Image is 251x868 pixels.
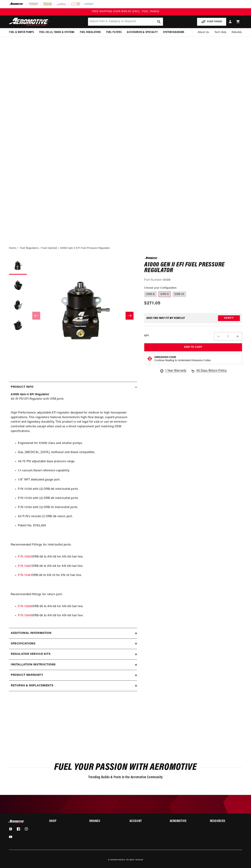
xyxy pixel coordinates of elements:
summary: Fuel Filters [104,28,124,37]
button: Slide left [32,312,40,320]
li: ORB-08 to AN-10 for AN-10 fuel line. [18,573,135,578]
summary: Fuel Cells, Tanks & Systems [37,28,77,37]
img: Aeromotive [8,820,26,823]
li: Engineered for A1000 class and smaller pumps. [18,441,135,446]
span: Tech Help [214,30,226,34]
li: Fuel Regulators [20,246,42,250]
summary: Product Info [9,382,137,392]
summary: Additional information [9,628,137,639]
a: P/N 15461 [18,574,32,577]
a: P/N 15605 [18,555,32,558]
a: Home [9,246,16,250]
a: P/N 15649 [18,614,32,617]
li: ORB-06 to AN-06 for AN-06 fuel line. [18,604,135,609]
li: ORB-08 to AN-08 for AN-08 fuel line. [18,564,135,569]
a: P/N 15606 [18,605,32,608]
small: © 2025 . [108,859,125,861]
span: Fuel Regulators [80,30,101,34]
button: PUMP FINDER [197,18,226,26]
small: All rights reserved [126,859,143,861]
li: P/N 13140 with (2) ORB-10 inlet/outlet ports [18,505,135,510]
summary: Rebuilds [229,28,245,37]
media-gallery: Gallery Viewer [9,257,137,375]
h2: Regulator Service Kits [11,652,50,657]
span: Fuel Filters [106,30,121,34]
li: 1:1 vacuum/boost reference capability. [18,468,135,473]
input: Search by Part Number, Category or Keyword [88,18,163,26]
label: QTY [144,334,149,337]
strong: 13139 [163,279,170,281]
em: 40-70 PSI EFI Regulator with ORB ports [11,398,64,400]
span: Rebuilds [232,30,242,34]
button: Load image 4 in gallery view [9,316,27,334]
li: P/N 13139 with (2) ORB-08 inlet/outlet ports [18,496,135,501]
strong: A1000 Gen-II EFI Regulator [11,393,49,396]
span: Trending Builds & Posts in the Aeromotive Community [88,776,163,779]
button: Add to Cart [144,343,242,351]
li: 1/8″ NPT dedicated gauge port. [18,478,135,482]
summary: Tech Help [212,28,229,37]
button: Load image 3 in gallery view [9,296,27,314]
li: 40-75 PSI adjustable base pressure range. [18,459,135,464]
summary: Installation Instructions [9,660,137,670]
nav: breadcrumbs [9,246,242,250]
h2: Returns & replacements [11,683,53,688]
summary: Regulator Service Kits [9,649,137,659]
h2: Fuel Your Passion with Aeromotive [9,763,242,772]
label: ORB-8 [158,291,171,297]
button: Load image 1 in gallery view [9,257,27,275]
summary: Specifications [9,639,137,649]
span: System Diagrams [163,30,184,34]
h2: Product warranty [11,673,43,678]
h2: Resources [210,820,242,823]
summary: Accessories & Specialty [124,28,160,37]
h2: Additional information [11,631,51,636]
span: 1 Year Warranty [165,369,186,373]
summary: Fuel & Water Pumps [6,28,37,37]
li: ORB-08 to AN-06 for AN-06 fuel line. [18,555,135,559]
span: 90 Days Return Policy [196,369,227,377]
summary: Returns & replacements [9,681,137,691]
span: Fuel Cells, Tanks & Systems [39,30,74,34]
span: Accessories & Specialty [127,30,158,34]
span: Fuel & Water Pumps [9,30,34,34]
div: Does This part fit My vehicle? [146,317,185,320]
h2: Specifications [11,642,35,646]
button: Verify [218,315,240,321]
strong: Emissions Code [154,356,176,359]
img: Aeromotive [8,18,53,26]
button: search button [155,18,163,26]
a: P/N 15607 [18,565,32,568]
summary: Fuel Regulators [77,28,104,37]
button: Slide right [126,312,133,320]
button: Emissions CodeContinue Reading to Understand Emissions Codes [154,356,211,362]
p: Continue Reading to Understand Emissions Codes [154,359,211,362]
li: Gas, [MEDICAL_DATA], methanol and diesel compatible. [18,450,135,455]
img: Emissions code [147,356,153,362]
li: ORB-06 to AN-08 for AN-08 fuel line. [18,613,135,618]
li: P/N 13138 with (2) ORB-06 inlet/outlet ports [18,487,135,492]
li: A1000 Gen II EFI Fuel Pressure Regulator [60,246,110,250]
h1: A1000 Gen II EFI Fuel Pressure Regulator [144,262,242,273]
h2: Installation Instructions [11,663,56,667]
h2: Product Info [11,385,33,389]
summary: Product warranty [9,670,137,680]
button: Load image 2 in gallery view [9,276,27,294]
div: High Performance, adjustable EFI regulator designed for medium to high horsepower applications. T... [9,392,137,623]
span: About Us [198,31,209,34]
summary: Brands [89,820,121,823]
a: 90 Days Return Policy [191,369,227,377]
li: All P/N's include (1) ORB-06 return port. [18,514,135,519]
label: ORB-6 [144,291,157,297]
a: Aeromotive [114,859,125,861]
summary: Aeromotive [170,820,202,823]
legend: Choose your Configuration: [144,286,177,290]
div: Part Number: [144,278,242,283]
li: Fuel Injected [42,246,60,250]
summary: Shop [49,820,81,823]
label: ORB-10 [173,291,186,297]
span: FREE SHIPPING OVER $109.00 (EXCL. FUEL TANKS) [92,10,159,13]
